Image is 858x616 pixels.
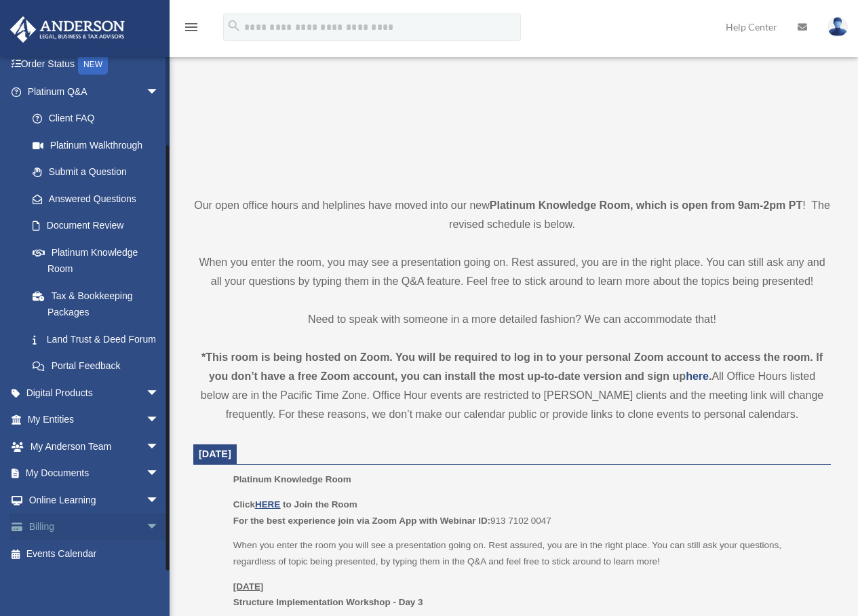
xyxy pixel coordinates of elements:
span: Platinum Knowledge Room [233,474,351,484]
p: When you enter the room, you may see a presentation going on. Rest assured, you are in the right ... [193,253,831,291]
i: search [227,18,241,33]
b: Structure Implementation Workshop - Day 3 [233,597,423,607]
span: arrow_drop_down [146,406,173,434]
span: arrow_drop_down [146,514,173,541]
p: Our open office hours and helplines have moved into our new ! The revised schedule is below. [193,196,831,234]
b: Click [233,499,283,509]
b: to Join the Room [283,499,357,509]
a: Platinum Walkthrough [19,132,180,159]
a: Answered Questions [19,185,180,212]
a: Platinum Q&Aarrow_drop_down [9,78,180,105]
a: Submit a Question [19,159,180,186]
span: arrow_drop_down [146,433,173,461]
a: Billingarrow_drop_down [9,514,180,541]
span: arrow_drop_down [146,486,173,514]
a: Portal Feedback [19,353,180,380]
p: When you enter the room you will see a presentation going on. Rest assured, you are in the right ... [233,537,821,569]
a: Order StatusNEW [9,51,180,79]
i: menu [183,19,199,35]
strong: *This room is being hosted on Zoom. You will be required to log in to your personal Zoom account ... [201,351,823,382]
a: My Documentsarrow_drop_down [9,460,180,487]
strong: . [709,370,711,382]
img: User Pic [827,17,848,37]
p: Need to speak with someone in a more detailed fashion? We can accommodate that! [193,310,831,329]
a: My Entitiesarrow_drop_down [9,406,180,434]
b: For the best experience join via Zoom App with Webinar ID: [233,516,490,526]
span: arrow_drop_down [146,379,173,407]
u: [DATE] [233,581,264,592]
a: My Anderson Teamarrow_drop_down [9,433,180,460]
p: 913 7102 0047 [233,497,821,528]
span: arrow_drop_down [146,78,173,106]
img: Anderson Advisors Platinum Portal [6,16,129,43]
a: Tax & Bookkeeping Packages [19,282,180,326]
strong: Platinum Knowledge Room, which is open from 9am-2pm PT [490,199,802,211]
a: Digital Productsarrow_drop_down [9,379,180,406]
span: arrow_drop_down [146,460,173,488]
a: HERE [255,499,280,509]
a: here [686,370,709,382]
a: Document Review [19,212,180,239]
div: NEW [78,54,108,75]
div: All Office Hours listed below are in the Pacific Time Zone. Office Hour events are restricted to ... [193,348,831,424]
a: Online Learningarrow_drop_down [9,486,180,514]
a: Land Trust & Deed Forum [19,326,180,353]
a: Client FAQ [19,105,180,132]
a: menu [183,24,199,35]
a: Events Calendar [9,540,180,567]
span: [DATE] [199,448,231,459]
a: Platinum Knowledge Room [19,239,173,282]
